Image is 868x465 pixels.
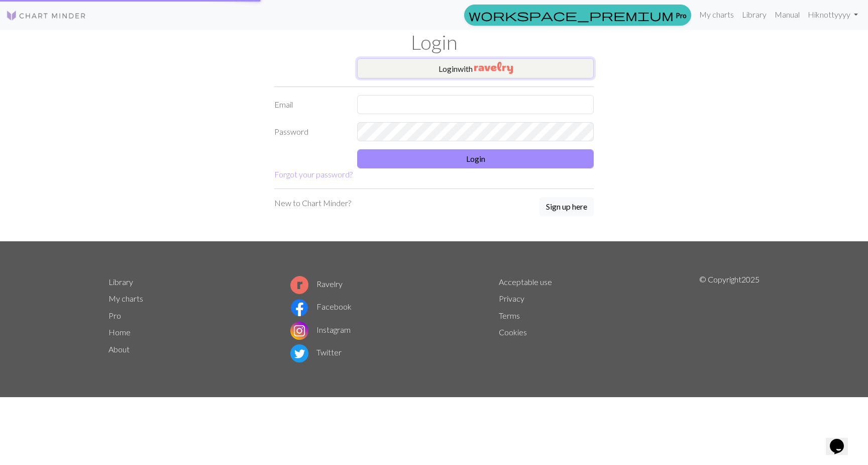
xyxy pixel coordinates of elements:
[499,327,527,337] a: Cookies
[108,344,130,354] a: About
[499,294,524,303] a: Privacy
[469,8,674,22] span: workspace_premium
[290,299,308,317] img: Facebook logo
[499,311,520,320] a: Terms
[108,311,121,320] a: Pro
[699,273,759,365] p: © Copyright 2025
[695,5,738,25] a: My charts
[108,277,133,287] a: Library
[464,5,691,26] a: Pro
[738,5,771,25] a: Library
[268,122,351,141] label: Password
[268,95,351,114] label: Email
[539,197,594,216] button: Sign up here
[290,279,343,289] a: Ravelry
[108,327,131,337] a: Home
[771,5,804,25] a: Manual
[357,149,594,168] button: Login
[357,58,594,78] button: Loginwith
[499,277,552,287] a: Acceptable use
[274,197,351,209] p: New to Chart Minder?
[826,425,858,455] iframe: chat widget
[804,5,862,25] a: Hiknottyyyy
[102,30,766,54] h1: Login
[474,62,513,74] img: Ravelry
[290,302,352,311] a: Facebook
[290,276,308,294] img: Ravelry logo
[539,197,594,217] a: Sign up here
[290,347,342,357] a: Twitter
[290,344,308,362] img: Twitter logo
[108,294,143,303] a: My charts
[290,322,308,340] img: Instagram logo
[274,169,353,179] a: Forgot your password?
[290,325,351,334] a: Instagram
[6,10,86,22] img: Logo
